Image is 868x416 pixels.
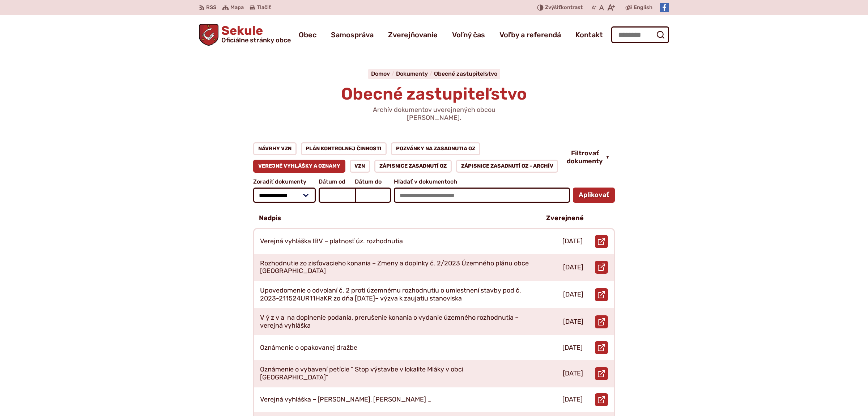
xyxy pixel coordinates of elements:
a: Zápisnice zasadnutí OZ [374,160,452,173]
button: Aplikovať [573,188,615,203]
p: Zverejnené [546,214,584,222]
input: Dátum do [355,188,391,203]
span: Filtrovať dokumenty [567,150,603,165]
a: Voľný čas [452,25,485,45]
span: English [634,3,652,12]
a: VZN [350,160,370,173]
span: Obecné zastupiteľstvo [341,84,527,104]
a: Obec [299,25,316,45]
input: Hľadať v dokumentoch [394,188,570,203]
p: [DATE] [563,264,583,272]
span: Zoradiť dokumenty [253,178,316,185]
a: Domov [371,70,396,77]
a: Dokumenty [396,70,434,77]
p: V ý z v a na doplnenie podania, prerušenie konania o vydanie územného rozhodnutia – verejná vyhláška [260,314,529,329]
a: Samospráva [331,25,374,45]
a: Návrhy VZN [253,142,297,155]
p: [DATE] [563,291,583,299]
span: Domov [371,70,390,77]
span: Dátum od [319,178,355,185]
p: Verejná vyhláška – [PERSON_NAME], [PERSON_NAME] … [260,396,431,404]
p: Oznámenie o vybavení petície “ Stop výstavbe v lokalite Mláky v obci [GEOGRAPHIC_DATA]“ [260,366,529,381]
p: Verejná vyhláška IBV – platnosť úz. rozhodnutia [260,238,403,245]
a: Pozvánky na zasadnutia OZ [391,142,480,155]
p: [DATE] [562,396,583,404]
span: Oficiálne stránky obce [221,37,291,43]
a: English [632,3,654,12]
p: Rozhodnutie zo zisťovacieho konania – Zmeny a doplnky č. 2/2023 Územného plánu obce [GEOGRAPHIC_D... [260,260,529,275]
p: [DATE] [562,344,583,352]
span: Hľadať v dokumentoch [394,178,570,185]
span: kontrast [545,5,583,11]
p: [DATE] [562,238,583,245]
a: Plán kontrolnej činnosti [301,142,387,155]
p: Upovedomenie o odvolaní č. 2 proti územnému rozhodnutiu o umiestnení stavby pod č. 2023-211524UR1... [260,287,529,302]
p: Oznámenie o opakovanej dražbe [260,344,357,352]
p: Archív dokumentov uverejnených obcou [PERSON_NAME]. [347,106,521,122]
p: [DATE] [563,318,583,326]
a: Voľby a referendá [499,25,561,45]
img: Prejsť na domovskú stránku [199,24,218,46]
span: Zvýšiť [545,4,561,10]
a: Obecné zastupiteľstvo [434,70,497,77]
span: Sekule [218,25,291,43]
span: Dátum do [355,178,391,185]
span: Tlačiť [257,5,271,11]
span: Mapa [230,3,244,12]
a: Verejné vyhlášky a oznamy [253,160,345,173]
img: Prejsť na Facebook stránku [660,3,669,12]
p: [DATE] [563,370,583,378]
p: Nadpis [259,214,281,222]
a: Zápisnice zasadnutí OZ - ARCHÍV [456,160,558,173]
span: RSS [206,3,216,12]
select: Zoradiť dokumenty [253,188,316,203]
a: Zverejňovanie [388,25,438,45]
a: Kontakt [575,25,603,45]
span: Dokumenty [396,70,428,77]
button: Filtrovať dokumenty [561,150,615,165]
a: Logo Sekule, prejsť na domovskú stránku. [199,24,291,46]
input: Dátum od [319,188,355,203]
